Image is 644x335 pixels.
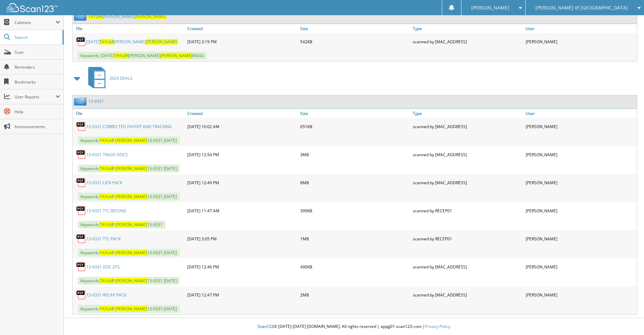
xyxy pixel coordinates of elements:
span: [PERSON_NAME] [115,222,147,228]
span: Keywords: 13-9331 [DATE] [78,249,180,257]
div: [DATE] 12:49 PM [186,176,299,189]
div: [PERSON_NAME] [524,288,637,302]
div: 651KB [299,120,411,133]
div: scanned by [MAC_ADDRESS] [411,35,524,48]
div: © [DATE]-[DATE] [DOMAIN_NAME]. All rights reserved | appg01-scan123-com | [64,318,644,335]
span: TAYLAR [99,39,114,45]
span: [PERSON_NAME] of [GEOGRAPHIC_DATA] [535,6,628,10]
img: scan123-logo-white.svg [7,3,57,12]
span: [PERSON_NAME] [115,194,147,199]
span: TAYLAR [100,306,114,312]
a: [DATE]TAYLAR[PERSON_NAME][PERSON_NAME] [86,39,177,45]
span: TAYLAR [100,194,114,199]
div: 1MB [299,232,411,245]
div: [DATE] 12:47 PM [186,288,299,302]
a: Created [186,24,299,33]
span: Keywords: 13-9331 [DATE] [78,193,180,200]
span: Keywords: 13-9331 [DATE] [78,277,180,285]
div: 490KB [299,260,411,273]
span: Scan123 [258,324,274,329]
img: PDF.png [76,290,86,300]
div: [DATE] 12:46 PM [186,260,299,273]
div: 542KB [299,35,411,48]
a: Type [411,109,524,118]
div: [DATE] 3:05 PM [186,232,299,245]
span: Keywords: 13-9331 [78,221,165,229]
div: [PERSON_NAME] [524,148,637,161]
img: PDF.png [76,234,86,244]
a: 13-9331 TTL REFUND [86,208,126,214]
span: Scan [15,49,60,55]
div: scanned by [MAC_ADDRESS] [411,176,524,189]
div: 2MB [299,288,411,302]
a: User [524,109,637,118]
span: Keywords: 13-9331 [DATE] [78,137,180,144]
img: PDF.png [76,177,86,188]
a: Privacy Policy [425,324,450,329]
span: 2024 DEALS [110,75,133,81]
div: [PERSON_NAME] [524,35,637,48]
span: TAYLAR [88,14,103,19]
span: [PERSON_NAME] [160,53,192,58]
img: PDF.png [76,149,86,160]
div: [PERSON_NAME] [524,120,637,133]
div: [PERSON_NAME] [524,260,637,273]
span: TAYLAR [100,166,114,171]
a: 2024 DEALS [84,65,133,92]
div: 399KB [299,204,411,217]
span: [PERSON_NAME] [115,250,147,256]
div: scanned by [MAC_ADDRESS] [411,288,524,302]
a: 13-9331 LIEN PACK [86,180,122,186]
img: folder2.png [74,12,88,21]
div: scanned by [MAC_ADDRESS] [411,148,524,161]
span: TAYLAR [100,222,114,228]
a: File [73,109,186,118]
span: Bookmarks [15,79,60,85]
div: [DATE] 3:19 PM [186,35,299,48]
span: Announcements [15,124,60,129]
a: 13-9331 RECAP PACK [86,292,126,298]
span: [PERSON_NAME] [115,306,147,312]
a: 13-9331 [88,98,104,104]
div: [DATE] 10:02 AM [186,120,299,133]
span: [PERSON_NAME] [146,39,177,45]
img: PDF.png [76,37,86,47]
div: 3MB [299,148,411,161]
span: TAYLAR [100,250,114,256]
div: [PERSON_NAME] [524,232,637,245]
img: PDF.png [76,262,86,272]
div: scanned by RECEP01 [411,204,524,217]
img: folder2.png [74,97,88,105]
span: TAYLAR [100,138,114,143]
span: Keywords: 13-9331 [DATE] [78,165,180,172]
img: PDF.png [76,121,86,131]
a: Type [411,24,524,33]
div: Chat Widget [610,303,644,335]
span: [PERSON_NAME] [115,278,147,284]
a: 13-9331 TTL PACK [86,236,121,242]
a: TAYLAR[PERSON_NAME][PERSON_NAME] [88,14,166,19]
span: Keywords: 13-9331 [DATE] [78,305,180,313]
span: Search [15,34,59,40]
span: User Reports [15,94,55,100]
div: scanned by RECEP01 [411,232,524,245]
span: TAYLAR [100,278,114,284]
span: Reminders [15,64,60,70]
a: 13-9331 TRADE DOCS [86,152,128,158]
div: [PERSON_NAME] [524,204,637,217]
img: PDF.png [76,206,86,216]
span: Cabinets [15,20,55,25]
a: Size [299,109,411,118]
a: User [524,24,637,33]
span: [PERSON_NAME] [135,14,166,19]
a: Size [299,24,411,33]
span: [PERSON_NAME] [471,6,509,10]
a: File [73,24,186,33]
span: [PERSON_NAME] [115,138,147,143]
span: Keywords: [DATE] [PERSON_NAME] 85042 [78,52,207,59]
div: [DATE] 12:54 PM [186,148,299,161]
a: 13-9331 DOC DTL [86,264,120,270]
span: Help [15,109,60,115]
span: TAYLAR [114,53,128,58]
div: scanned by [MAC_ADDRESS] [411,260,524,273]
